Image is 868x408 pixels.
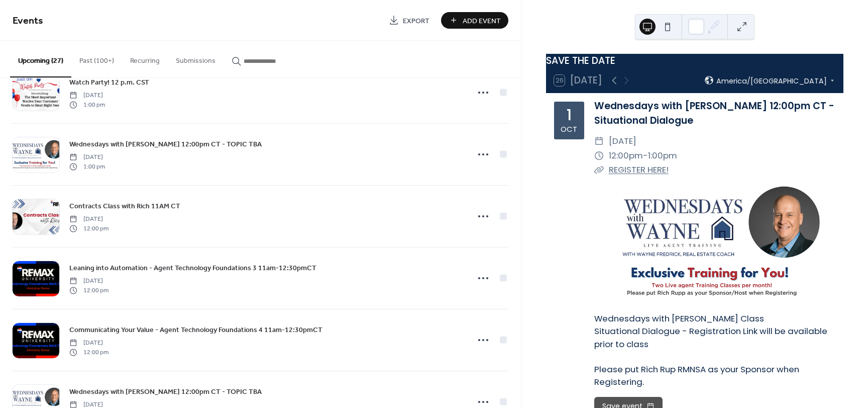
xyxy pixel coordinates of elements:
div: ​ [594,162,604,177]
span: [DATE] [69,215,108,224]
span: [DATE] [69,339,108,348]
button: Upcoming (27) [10,41,71,77]
div: 1 [567,108,572,123]
span: [DATE] [69,153,105,162]
div: Oct [561,125,577,133]
span: Add Event [463,16,501,26]
span: Leaning into Automation - Agent Technology Foundations 3 11am-12:30pmCT [69,263,316,274]
a: Contracts Class with Rich 11AM CT [69,200,180,212]
span: 1:00pm [648,148,677,163]
button: Past (100+) [71,41,122,76]
span: Wednesdays with [PERSON_NAME] 12:00pm CT - TOPIC TBA [69,139,262,150]
span: Communicating Your Value - Agent Technology Foundations 4 11am-12:30pmCT [69,325,322,336]
a: Leaning into Automation - Agent Technology Foundations 3 11am-12:30pmCT [69,262,316,274]
span: 12:00 pm [69,348,108,357]
button: Add Event [441,12,508,29]
span: 12:00 pm [69,286,108,295]
button: Submissions [168,41,224,76]
button: Recurring [122,41,168,76]
span: 12:00pm [609,148,643,163]
a: Wednesdays with [PERSON_NAME] 12:00pm CT - TOPIC TBA [69,386,262,397]
span: 12:00 pm [69,224,108,233]
div: ​ [594,148,604,163]
a: Watch Party! 12 p.m. CST [69,76,149,88]
a: Wednesdays with [PERSON_NAME] 12:00pm CT - TOPIC TBA [69,138,262,150]
div: ​ [594,134,604,148]
span: Wednesdays with [PERSON_NAME] 12:00pm CT - TOPIC TBA [69,387,262,397]
a: REGISTER HERE! [609,164,669,176]
span: Export [403,16,429,26]
span: Contracts Class with Rich 11AM CT [69,201,180,212]
span: [DATE] [69,91,105,100]
span: America/[GEOGRAPHIC_DATA] [716,77,827,84]
span: [DATE] [609,134,636,148]
div: SAVE THE DATE [546,54,843,68]
span: - [643,148,648,163]
span: [DATE] [69,277,108,286]
span: Events [13,11,43,31]
span: Watch Party! 12 p.m. CST [69,77,149,88]
div: Wednesdays with [PERSON_NAME] Class Situational Dialogue - Registration Link will be available pr... [594,312,835,388]
span: 1:00 pm [69,100,105,109]
a: Communicating Your Value - Agent Technology Foundations 4 11am-12:30pmCT [69,324,322,336]
a: Wednesdays with [PERSON_NAME] 12:00pm CT - Situational Dialogue [594,99,834,127]
a: Export [381,12,437,29]
span: 1:00 pm [69,162,105,171]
